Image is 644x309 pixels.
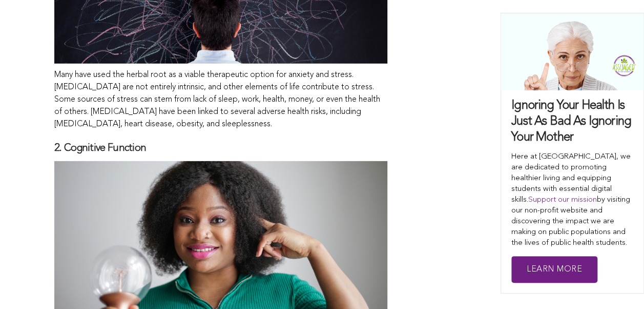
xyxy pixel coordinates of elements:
iframe: Chat Widget [593,260,644,309]
p: Many have used the herbal root as a viable therapeutic option for anxiety and stress. [MEDICAL_DA... [54,69,387,130]
a: Learn More [511,256,597,283]
h2: 2. Cognitive Function [54,141,387,156]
